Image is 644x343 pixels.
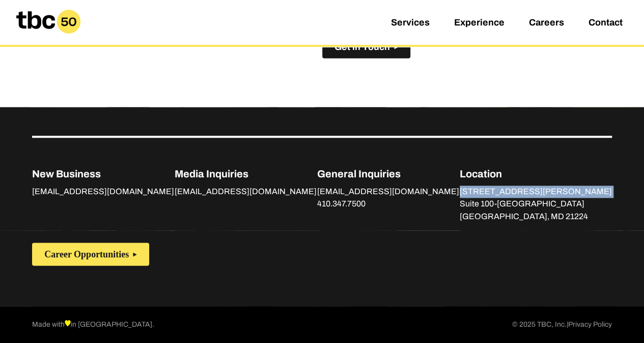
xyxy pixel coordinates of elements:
[589,17,623,30] a: Contact
[512,319,612,331] p: © 2025 TBC, Inc.
[322,36,410,59] button: Get in Touch
[175,187,317,198] a: [EMAIL_ADDRESS][DOMAIN_NAME]
[529,17,564,30] a: Careers
[334,42,390,52] span: Get in Touch
[391,17,430,30] a: Services
[175,166,317,181] p: Media Inquiries
[317,187,459,198] a: [EMAIL_ADDRESS][DOMAIN_NAME]
[460,166,612,181] p: Location
[32,319,154,331] p: Made with in [GEOGRAPHIC_DATA].
[32,243,149,266] button: Career Opportunities
[568,319,612,331] a: Privacy Policy
[44,249,129,259] span: Career Opportunities
[460,198,612,210] p: Suite 100-[GEOGRAPHIC_DATA]
[317,166,459,181] p: General Inquiries
[567,320,568,328] span: |
[317,199,366,210] a: 410.347.7500
[454,17,505,30] a: Experience
[32,187,174,198] a: [EMAIL_ADDRESS][DOMAIN_NAME]
[8,30,89,40] a: Home
[460,186,612,198] p: [STREET_ADDRESS][PERSON_NAME]
[32,166,174,181] p: New Business
[460,210,612,222] p: [GEOGRAPHIC_DATA], MD 21224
